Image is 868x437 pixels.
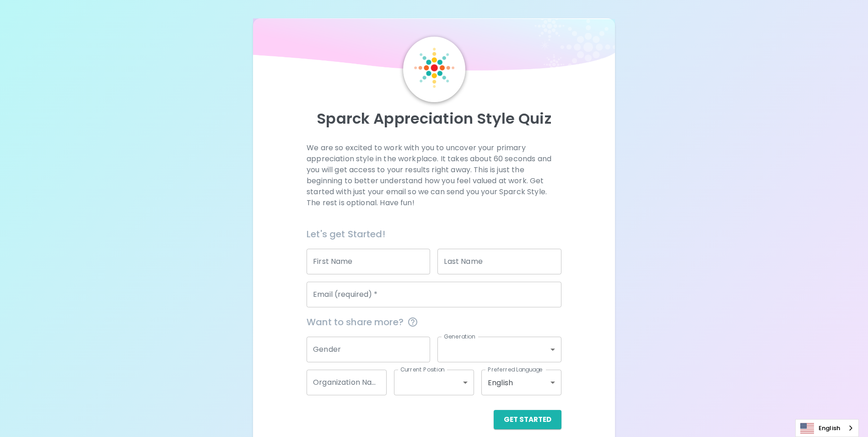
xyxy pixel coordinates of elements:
a: English [796,420,858,437]
label: Preferred Language [488,366,543,373]
div: Language [795,419,859,437]
label: Current Position [400,366,445,373]
div: English [481,370,561,395]
img: wave [253,18,615,75]
img: Sparck Logo [414,48,454,88]
span: Want to share more? [307,315,561,329]
aside: Language selected: English [795,419,859,437]
h6: Let's get Started! [307,227,561,241]
svg: This information is completely confidential and only used for aggregated appreciation studies at ... [407,317,418,328]
p: Sparck Appreciation Style Quiz [264,109,604,128]
label: Generation [444,333,475,340]
p: We are so excited to work with you to uncover your primary appreciation style in the workplace. I... [307,142,561,208]
button: Get Started [494,410,561,429]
